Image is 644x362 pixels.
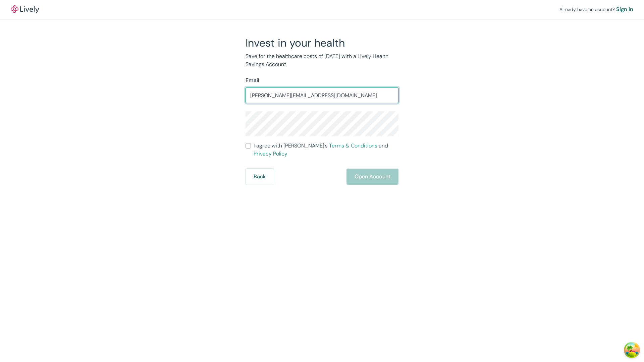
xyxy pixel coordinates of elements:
[559,5,633,13] div: Already have an account?
[616,5,633,13] a: Sign in
[246,169,274,185] button: Back
[11,5,39,13] a: LivelyLively
[329,142,377,149] a: Terms & Conditions
[246,52,398,68] p: Save for the healthcare costs of [DATE] with a Lively Health Savings Account
[254,142,398,158] span: I agree with [PERSON_NAME]’s and
[254,150,287,157] a: Privacy Policy
[246,36,398,50] h2: Invest in your health
[11,5,39,13] img: Lively
[625,343,639,357] button: Open Tanstack query devtools
[246,76,259,84] label: Email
